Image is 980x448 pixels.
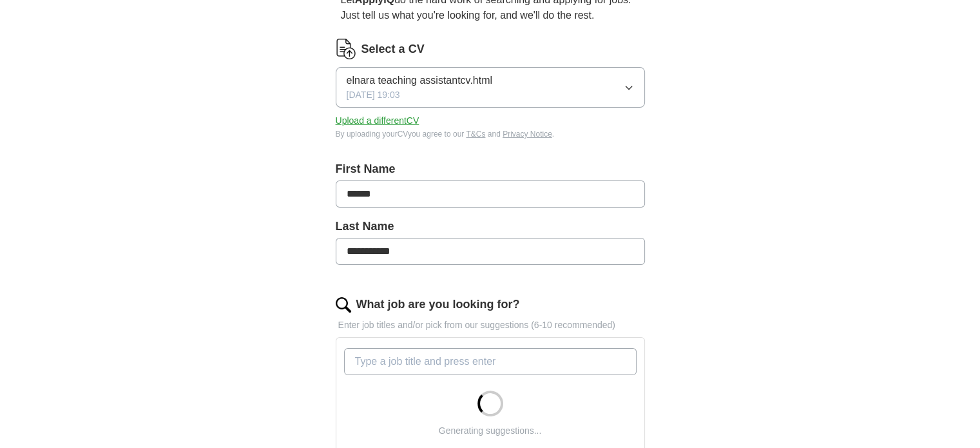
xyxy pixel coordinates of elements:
img: CV Icon [336,39,356,59]
label: First Name [336,161,645,178]
div: Generating suggestions... [439,424,542,438]
label: Select a CV [361,41,425,58]
button: elnara teaching assistantcv.html[DATE] 19:03 [336,67,645,108]
a: T&Cs [466,130,485,139]
p: Enter job titles and/or pick from our suggestions (6-10 recommended) [336,318,645,332]
img: search.png [336,297,351,313]
a: Privacy Notice [503,130,552,139]
input: Type a job title and press enter [344,348,637,375]
div: By uploading your CV you agree to our and . [336,128,645,140]
button: Upload a differentCV [336,114,419,128]
label: Last Name [336,218,645,235]
span: [DATE] 19:03 [347,88,400,102]
label: What job are you looking for? [356,296,520,313]
span: elnara teaching assistantcv.html [347,73,492,88]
